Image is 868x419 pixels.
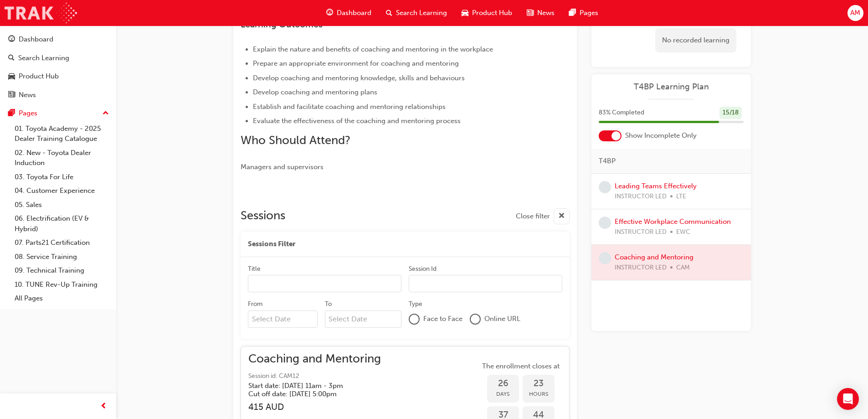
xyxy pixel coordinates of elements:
button: Close filter [516,208,570,224]
span: learningRecordVerb_NONE-icon [599,217,611,229]
a: T4BP Learning Plan [599,82,744,92]
span: search-icon [386,7,392,19]
span: pages-icon [569,7,576,19]
span: Prepare an appropriate environment for coaching and mentoring [253,59,459,67]
div: Session Id [409,264,437,274]
div: To [325,300,332,309]
span: up-icon [103,108,109,119]
div: From [248,300,262,309]
span: T4BP [599,156,616,166]
input: Title [248,275,401,292]
span: Evaluate the effectiveness of the coaching and mentoring process [253,117,461,125]
a: Dashboard [4,31,113,48]
div: No recorded learning [655,28,736,52]
button: Pages [4,105,113,122]
span: Hours [523,389,555,399]
span: Coaching and Mentoring [248,354,381,364]
span: pages-icon [8,109,15,118]
div: Title [248,264,261,274]
button: AM [847,5,863,21]
div: Search Learning [18,53,69,63]
span: guage-icon [8,36,15,44]
button: DashboardSearch LearningProduct HubNews [4,29,113,105]
div: 15 / 18 [719,107,742,119]
img: Trak [5,3,77,23]
div: Dashboard [19,34,53,45]
span: Develop coaching and mentoring plans [253,88,377,96]
a: 07. Parts21 Certification [11,236,113,250]
span: Managers and supervisors [241,163,324,171]
a: Effective Workplace Communication [615,217,731,226]
span: Develop coaching and mentoring knowledge, skills and behaviours [253,74,465,82]
span: Close filter [516,211,550,222]
span: Show Incomplete Only [625,130,697,141]
input: From [248,310,318,328]
span: learningRecordVerb_NONE-icon [599,181,611,193]
a: Product Hub [4,68,113,85]
span: 83 % Completed [599,108,644,118]
a: search-iconSearch Learning [379,4,454,22]
span: learningRecordVerb_NONE-icon [599,252,611,264]
div: Open Intercom Messenger [837,388,859,410]
a: 04. Customer Experience [11,184,113,198]
span: LTE [676,191,686,202]
span: guage-icon [326,7,333,19]
span: 26 [487,378,519,389]
span: Establish and facilitate coaching and mentoring relationships [253,103,446,111]
a: 03. Toyota For Life [11,170,113,184]
span: Search Learning [396,8,447,18]
a: car-iconProduct Hub [454,4,519,22]
a: 10. TUNE Rev-Up Training [11,278,113,292]
a: 08. Service Training [11,250,113,264]
span: prev-icon [100,401,107,412]
span: INSTRUCTOR LED [615,227,667,238]
span: Days [487,389,519,399]
a: Leading Teams Effectively [615,182,697,190]
div: News [19,90,36,100]
a: pages-iconPages [562,4,606,22]
span: Product Hub [472,8,512,18]
span: news-icon [8,91,15,99]
h2: Sessions [241,208,285,224]
span: News [537,8,555,18]
input: To [325,310,402,328]
span: news-icon [527,7,534,19]
a: News [4,87,113,103]
span: EWC [676,227,690,238]
div: Pages [19,108,37,119]
a: All Pages [11,291,113,305]
span: 23 [523,378,555,389]
span: INSTRUCTOR LED [615,191,667,202]
span: Dashboard [337,8,371,18]
span: Face to Face [423,314,462,324]
span: Explain the nature and benefits of coaching and mentoring in the workplace [253,45,493,53]
span: Pages [580,8,598,18]
span: The enrollment closes at [480,361,562,372]
span: AM [850,8,860,18]
span: Session id: CAM12 [248,371,381,382]
a: 09. Technical Training [11,264,113,278]
a: news-iconNews [519,4,562,22]
h3: 415 AUD [248,402,381,412]
span: car-icon [8,72,15,81]
span: Who Should Attend? [241,133,350,147]
span: Sessions Filter [248,239,295,249]
div: Type [409,300,422,309]
a: Search Learning [4,50,113,67]
a: 05. Sales [11,198,113,212]
span: search-icon [8,54,15,62]
span: Online URL [484,314,520,324]
a: 06. Electrification (EV & Hybrid) [11,212,113,236]
a: 01. Toyota Academy - 2025 Dealer Training Catalogue [11,122,113,146]
div: Product Hub [19,71,59,82]
span: car-icon [462,7,468,19]
h5: Cut off date: [DATE] 5:00pm [248,390,366,398]
input: Session Id [409,275,562,292]
h5: Start date: [DATE] 11am - 3pm [248,382,366,390]
span: cross-icon [558,211,565,222]
a: guage-iconDashboard [319,4,379,22]
a: 02. New - Toyota Dealer Induction [11,146,113,170]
